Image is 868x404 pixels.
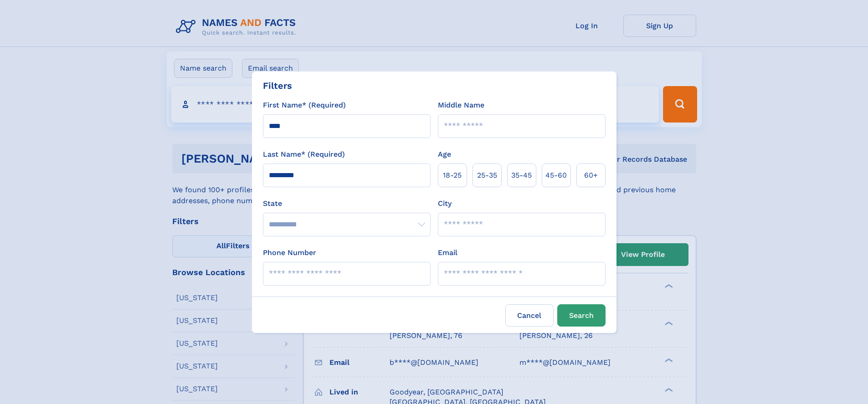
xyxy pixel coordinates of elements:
[505,304,554,327] label: Cancel
[263,149,345,160] label: Last Name* (Required)
[438,149,451,160] label: Age
[584,170,598,181] span: 60+
[438,100,484,111] label: Middle Name
[438,198,452,209] label: City
[511,170,532,181] span: 35‑45
[557,304,606,327] button: Search
[545,170,567,181] span: 45‑60
[263,198,431,209] label: State
[263,79,292,92] div: Filters
[443,170,462,181] span: 18‑25
[477,170,497,181] span: 25‑35
[438,247,457,258] label: Email
[263,100,346,111] label: First Name* (Required)
[263,247,316,258] label: Phone Number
